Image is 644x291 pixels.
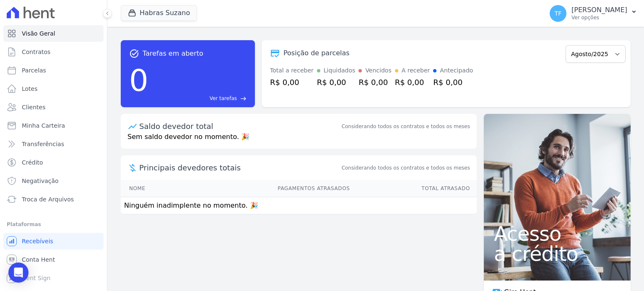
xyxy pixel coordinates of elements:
span: Troca de Arquivos [22,195,74,203]
div: Considerando todos os contratos e todos os meses [342,123,470,130]
th: Total Atrasado [350,180,477,197]
a: Visão Geral [3,25,104,42]
button: TF [PERSON_NAME] Ver opções [543,2,644,25]
span: Visão Geral [22,29,55,38]
span: Clientes [22,103,45,111]
span: Minha Carteira [22,121,65,130]
div: R$ 0,00 [270,77,314,88]
a: Lotes [3,80,104,97]
p: [PERSON_NAME] [571,6,627,14]
div: 0 [129,59,148,102]
a: Parcelas [3,62,104,79]
span: Negativação [22,177,59,185]
td: Ninguém inadimplente no momento. 🎉 [121,197,477,214]
div: Plataformas [7,219,100,229]
span: Lotes [22,85,38,93]
a: Negativação [3,173,104,189]
span: Ver tarefas [210,95,237,102]
p: Sem saldo devedor no momento. 🎉 [121,132,477,149]
div: R$ 0,00 [433,77,473,88]
span: Parcelas [22,66,46,75]
th: Nome [121,180,184,197]
th: Pagamentos Atrasados [184,180,351,197]
div: Saldo devedor total [139,121,340,132]
a: Conta Hent [3,251,104,268]
span: Transferências [22,140,64,148]
a: Ver tarefas east [152,95,247,102]
div: Liquidados [324,66,356,75]
span: Conta Hent [22,255,55,264]
a: Contratos [3,44,104,60]
span: Considerando todos os contratos e todos os meses [342,164,470,172]
a: Transferências [3,136,104,152]
a: Troca de Arquivos [3,191,104,208]
span: a crédito [494,244,621,264]
a: Recebíveis [3,233,104,250]
p: Ver opções [571,14,627,21]
div: Posição de parcelas [283,48,350,58]
div: Antecipado [440,66,473,75]
div: Open Intercom Messenger [8,263,29,283]
span: Tarefas em aberto [143,49,203,59]
span: east [240,95,247,102]
div: R$ 0,00 [317,77,356,88]
span: Crédito [22,158,43,167]
a: Minha Carteira [3,117,104,134]
span: Recebíveis [22,237,53,245]
span: Contratos [22,48,50,56]
button: Habras Suzano [121,5,197,21]
span: Principais devedores totais [139,162,340,173]
div: Total a receber [270,66,314,75]
span: task_alt [129,49,139,59]
div: R$ 0,00 [358,77,391,88]
a: Clientes [3,99,104,116]
div: A receber [402,66,430,75]
div: Vencidos [365,66,391,75]
span: TF [555,10,562,16]
a: Crédito [3,154,104,171]
div: R$ 0,00 [395,77,430,88]
span: Acesso [494,224,621,244]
